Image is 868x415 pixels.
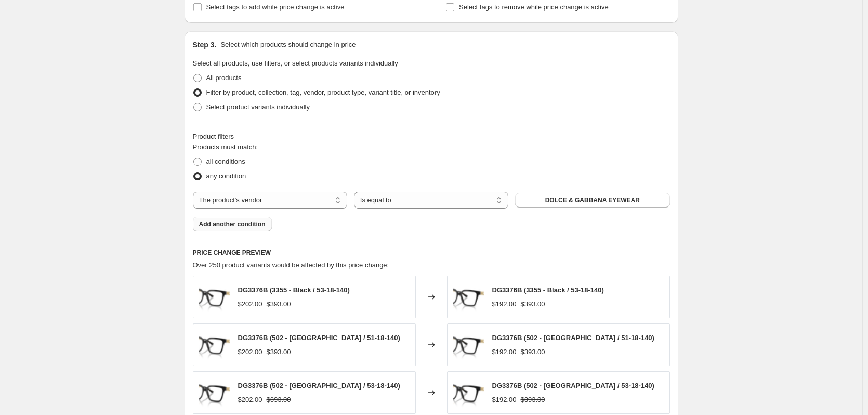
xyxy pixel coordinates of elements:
span: DG3376B (502 - [GEOGRAPHIC_DATA] / 53-18-140) [492,382,654,390]
button: Add another condition [193,217,272,231]
div: $192.00 [492,347,517,357]
span: Select all products, use filters, or select products variants individually [193,59,398,67]
span: Select tags to add while price change is active [206,3,345,11]
span: Over 250 product variants would be affected by this price change: [193,261,389,269]
div: $202.00 [238,347,262,357]
span: Add another condition [199,220,266,228]
div: Product filters [193,132,670,142]
strike: $393.00 [267,299,291,309]
span: DG3376B (502 - [GEOGRAPHIC_DATA] / 53-18-140) [238,382,400,390]
button: DOLCE & GABBANA EYEWEAR [515,193,669,207]
img: 0DG3376B__3355__P21__shad__qt_80x.png [199,329,230,360]
strike: $393.00 [521,299,545,309]
strike: $393.00 [267,347,291,357]
span: DOLCE & GABBANA EYEWEAR [545,196,640,204]
div: $192.00 [492,395,517,405]
h6: PRICE CHANGE PREVIEW [193,249,670,257]
div: $192.00 [492,299,517,309]
strike: $393.00 [521,347,545,357]
span: DG3376B (502 - [GEOGRAPHIC_DATA] / 51-18-140) [492,334,654,342]
span: DG3376B (3355 - Black / 53-18-140) [492,286,604,294]
span: Filter by product, collection, tag, vendor, product type, variant title, or inventory [206,88,440,96]
p: Select which products should change in price [220,40,356,50]
span: all conditions [206,158,245,165]
span: DG3376B (502 - [GEOGRAPHIC_DATA] / 51-18-140) [238,334,400,342]
h2: Step 3. [193,40,217,50]
span: Select product variants individually [206,103,310,111]
span: DG3376B (3355 - Black / 53-18-140) [238,286,350,294]
strike: $393.00 [521,395,545,405]
span: any condition [206,172,246,180]
div: $202.00 [238,395,262,405]
div: $202.00 [238,299,262,309]
img: 0DG3376B__3355__P21__shad__qt_80x.png [453,329,484,360]
img: 0DG3376B__3355__P21__shad__qt_80x.png [199,281,230,313]
img: 0DG3376B__3355__P21__shad__qt_80x.png [199,377,230,408]
span: Select tags to remove while price change is active [459,3,609,11]
span: All products [206,74,242,82]
strike: $393.00 [267,395,291,405]
img: 0DG3376B__3355__P21__shad__qt_80x.png [453,377,484,408]
img: 0DG3376B__3355__P21__shad__qt_80x.png [453,281,484,313]
span: Products must match: [193,143,258,151]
